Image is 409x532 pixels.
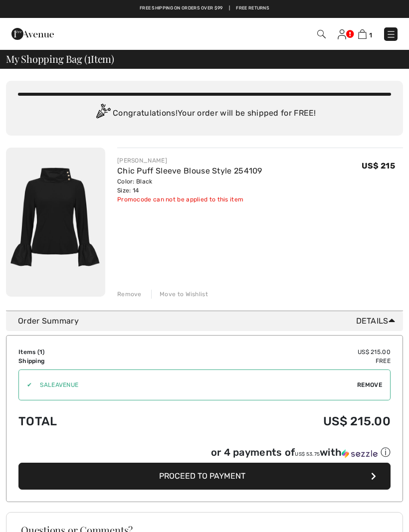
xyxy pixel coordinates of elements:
[93,104,113,124] img: Congratulation2.svg
[229,5,230,12] span: |
[32,370,357,400] input: Promo code
[18,356,154,365] td: Shipping
[18,463,391,490] button: Proceed to Payment
[151,290,208,299] div: Move to Wishlist
[317,30,326,38] img: Search
[18,446,391,463] div: or 4 payments ofUS$ 53.75withSezzle Click to learn more about Sezzle
[117,290,142,299] div: Remove
[154,404,391,438] td: US$ 215.00
[117,156,262,165] div: [PERSON_NAME]
[117,177,262,195] div: Color: Black Size: 14
[6,148,105,297] img: Chic Puff Sleeve Blouse Style 254109
[18,348,154,356] td: Items ( )
[386,29,396,39] img: Menu
[356,315,399,327] span: Details
[159,471,245,481] span: Proceed to Payment
[295,451,320,457] span: US$ 53.75
[18,315,399,327] div: Order Summary
[369,31,372,39] span: 1
[87,51,91,64] span: 1
[357,380,382,389] span: Remove
[362,161,395,171] span: US$ 215
[6,54,114,64] span: My Shopping Bag ( Item)
[358,29,367,39] img: Shopping Bag
[358,28,372,40] a: 1
[117,195,262,204] div: Promocode can not be applied to this item
[154,356,391,365] td: Free
[140,5,223,12] a: Free shipping on orders over $99
[117,166,262,176] a: Chic Puff Sleeve Blouse Style 254109
[342,449,378,458] img: Sezzle
[154,348,391,356] td: US$ 215.00
[236,5,269,12] a: Free Returns
[39,349,42,355] span: 1
[11,24,54,44] img: 1ère Avenue
[338,29,346,39] img: My Info
[18,104,391,124] div: Congratulations! Your order will be shipped for FREE!
[18,404,154,438] td: Total
[19,380,32,389] div: ✔
[211,446,391,459] div: or 4 payments of with
[11,28,54,38] a: 1ère Avenue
